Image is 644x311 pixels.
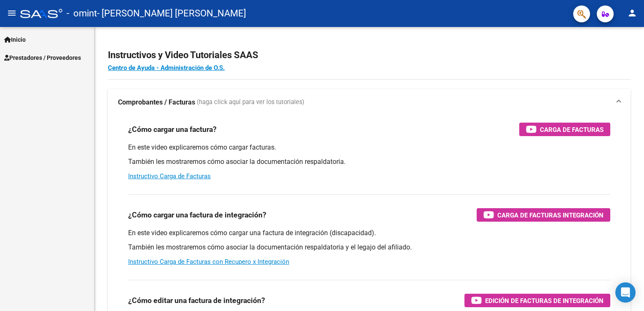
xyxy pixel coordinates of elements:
div: Open Intercom Messenger [615,282,636,303]
a: Instructivo Carga de Facturas [128,172,211,180]
span: Carga de Facturas [540,124,604,135]
mat-icon: menu [7,8,17,18]
p: También les mostraremos cómo asociar la documentación respaldatoria y el legajo del afiliado. [128,243,610,252]
button: Edición de Facturas de integración [464,294,610,307]
h2: Instructivos y Video Tutoriales SAAS [108,47,631,63]
span: - omint [67,4,97,23]
h3: ¿Cómo editar una factura de integración? [128,295,265,306]
span: Prestadores / Proveedores [4,53,81,62]
span: Carga de Facturas Integración [497,210,604,220]
h3: ¿Cómo cargar una factura? [128,123,217,135]
button: Carga de Facturas Integración [477,208,610,222]
p: También les mostraremos cómo asociar la documentación respaldatoria. [128,157,610,166]
h3: ¿Cómo cargar una factura de integración? [128,209,266,221]
strong: Comprobantes / Facturas [118,98,195,107]
button: Carga de Facturas [519,123,610,136]
span: - [PERSON_NAME] [PERSON_NAME] [97,4,246,23]
mat-expansion-panel-header: Comprobantes / Facturas (haga click aquí para ver los tutoriales) [108,89,631,116]
span: (haga click aquí para ver los tutoriales) [197,98,304,107]
p: En este video explicaremos cómo cargar una factura de integración (discapacidad). [128,228,610,238]
a: Centro de Ayuda - Administración de O.S. [108,64,225,72]
span: Edición de Facturas de integración [485,295,604,306]
span: Inicio [4,35,26,44]
mat-icon: person [627,8,637,18]
a: Instructivo Carga de Facturas con Recupero x Integración [128,258,289,265]
p: En este video explicaremos cómo cargar facturas. [128,143,610,152]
